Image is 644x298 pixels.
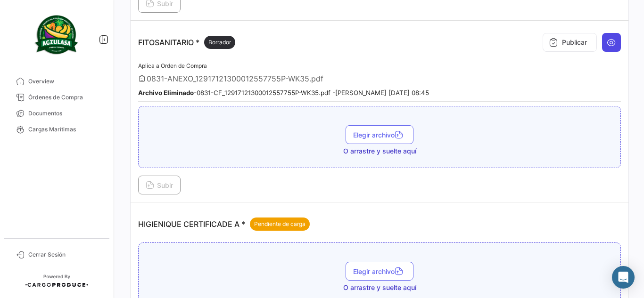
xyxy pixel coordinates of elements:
span: Pendiente de carga [254,220,305,228]
div: Abrir Intercom Messenger [612,266,635,289]
button: Elegir archivo [346,262,413,281]
span: Borrador [208,38,231,47]
small: - 0831-CF_12917121300012557755P-WK35.pdf - [PERSON_NAME] [DATE] 08:45 [138,89,429,97]
span: Overview [28,77,102,86]
span: Órdenes de Compra [28,93,102,102]
a: Overview [8,73,106,89]
span: 0831-ANEXO_12917121300012557755P-WK35.pdf [147,74,323,83]
span: Subir [146,181,173,189]
p: FITOSANITARIO * [138,36,235,49]
button: Elegir archivo [346,125,413,144]
a: Cargas Marítimas [8,121,106,137]
button: Subir [138,176,181,194]
span: O arrastre y suelte aquí [343,146,416,156]
img: agzulasa-logo.png [33,11,80,58]
span: Elegir archivo [353,267,406,275]
span: O arrastre y suelte aquí [343,283,416,292]
b: Archivo Eliminado [138,89,194,97]
span: Elegir archivo [353,131,406,139]
span: Documentos [28,109,102,118]
span: Cargas Marítimas [28,125,102,134]
a: Documentos [8,105,106,121]
a: Órdenes de Compra [8,89,106,105]
button: Publicar [543,33,597,52]
span: Aplica a Orden de Compra [138,62,207,69]
span: Cerrar Sesión [28,250,102,259]
p: HIGIENIQUE CERTIFICADE A * [138,217,310,231]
